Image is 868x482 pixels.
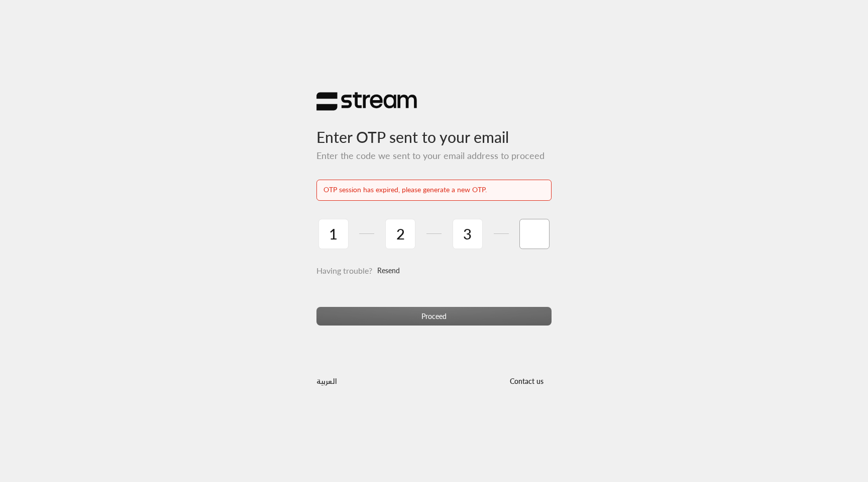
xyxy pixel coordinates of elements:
[501,377,552,385] a: Contact us
[316,92,417,111] img: Stream Logo
[316,111,552,146] h3: Enter OTP sent to your email
[501,371,552,390] button: Contact us
[377,261,400,281] a: Resend
[316,371,337,390] a: العربية
[316,266,372,275] span: Having trouble?
[316,150,552,162] h5: Enter the code we sent to your email address to proceed
[323,185,545,195] div: OTP session has expired, please generate a new OTP.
